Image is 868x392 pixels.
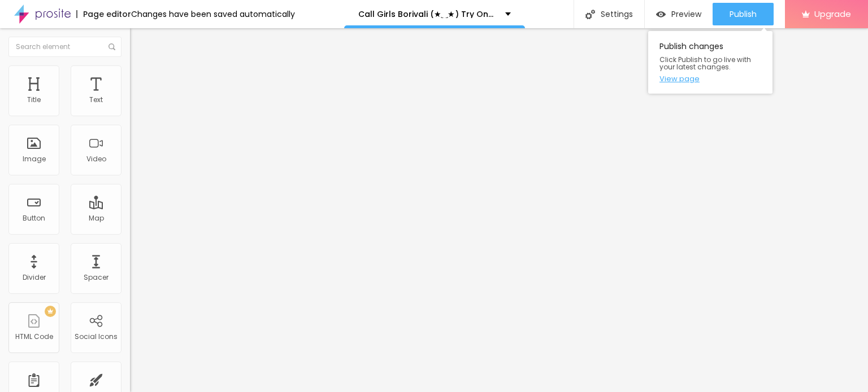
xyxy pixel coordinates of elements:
[75,333,118,341] div: Social Icons
[358,10,497,18] p: Call Girls Borivali (★‿★) Try One Of The our Best Russian Mumbai Escorts
[89,214,104,222] div: Map
[84,274,108,281] div: Spacer
[76,10,131,18] div: Page editor
[27,96,41,104] div: Title
[15,333,53,341] div: HTML Code
[814,9,851,19] span: Upgrade
[713,3,774,25] button: Publish
[131,10,295,18] div: Changes have been saved automatically
[108,43,115,50] img: Icone
[23,155,46,163] div: Image
[130,28,868,392] iframe: Editor
[23,274,46,281] div: Divider
[86,155,106,163] div: Video
[585,10,595,19] img: Icone
[23,214,45,222] div: Button
[648,31,772,94] div: Publish changes
[659,75,761,82] a: View page
[671,10,701,19] span: Preview
[645,3,713,25] button: Preview
[656,10,666,19] img: view-1.svg
[89,96,103,104] div: Text
[730,10,757,19] span: Publish
[8,37,121,57] input: Search element
[659,56,761,71] span: Click Publish to go live with your latest changes.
